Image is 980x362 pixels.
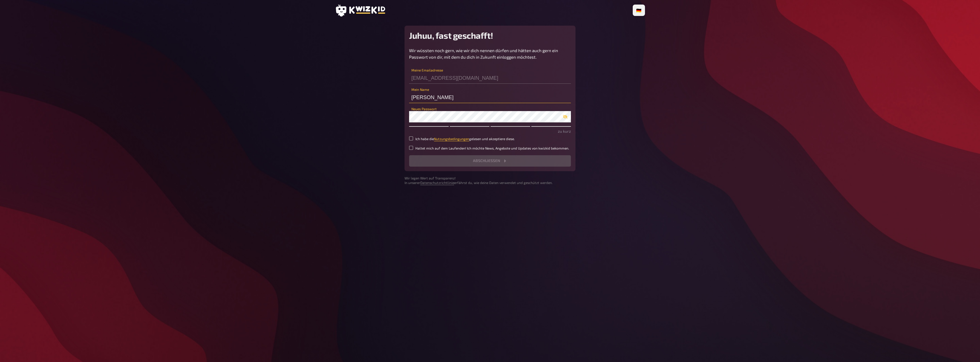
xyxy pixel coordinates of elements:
[409,92,571,103] input: Mein Name
[409,47,571,60] p: Wir wüssten noch gern, wie wir dich nennen dürfen und hätten auch gern ein Passwort von dir, mit ...
[415,136,515,141] small: Ich habe die gelesen und akzeptiere diese.
[409,30,571,40] h2: Juhuu, fast geschafft!
[415,146,569,151] small: Haltet mich auf dem Laufenden! Ich möchte News, Angebote und Updates von kwizkid bekommen.
[409,155,571,167] button: Abschließen
[409,72,571,84] input: Meine Emailadresse
[409,128,571,134] p: zu kurz
[420,181,454,185] a: Datenschutzrichtlinie
[434,137,469,141] a: Nutzungsbedingungen
[634,6,644,15] li: 🇩🇪
[405,176,575,185] small: Wir legen Wert auf Transparenz! In unserer erfährst du, wie deine Daten verwendet und geschützt w...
